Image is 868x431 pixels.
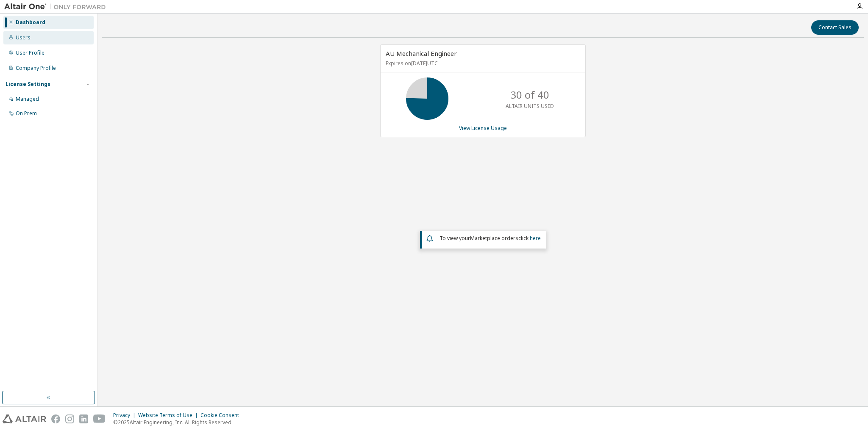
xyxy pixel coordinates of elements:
[113,419,244,426] p: © 2025 Altair Engineering, Inc. All Rights Reserved.
[113,412,138,419] div: Privacy
[440,235,541,242] span: To view your click
[6,81,50,88] div: License Settings
[93,414,106,423] img: youtube.svg
[459,124,507,132] a: View License Usage
[16,19,45,26] div: Dashboard
[200,412,244,419] div: Cookie Consent
[510,88,549,102] p: 30 of 40
[51,414,60,423] img: facebook.svg
[3,414,46,423] img: altair_logo.svg
[386,60,578,67] p: Expires on [DATE] UTC
[470,235,518,242] em: Marketplace orders
[65,414,74,423] img: instagram.svg
[16,50,45,56] div: User Profile
[138,412,200,419] div: Website Terms of Use
[4,3,110,11] img: Altair One
[16,110,37,117] div: On Prem
[386,49,457,58] span: AU Mechanical Engineer
[79,414,88,423] img: linkedin.svg
[16,34,31,41] div: Users
[506,102,554,110] p: ALTAIR UNITS USED
[530,235,541,242] a: here
[16,65,56,72] div: Company Profile
[811,20,859,35] button: Contact Sales
[16,96,39,102] div: Managed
